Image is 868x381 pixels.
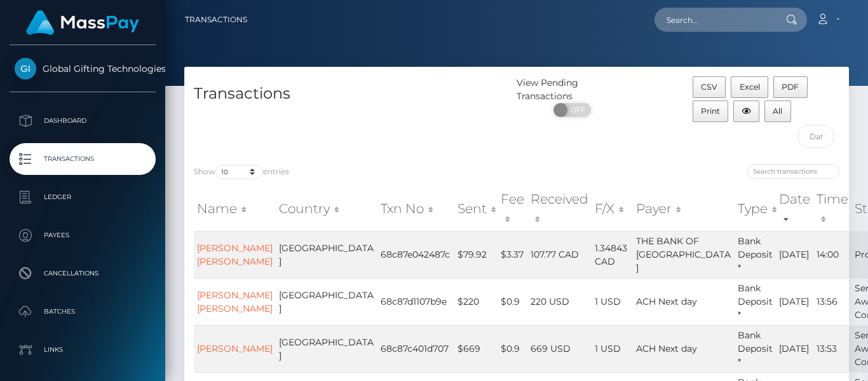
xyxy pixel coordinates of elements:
span: All [773,106,782,116]
input: Search... [654,8,774,32]
a: [PERSON_NAME] [197,343,273,354]
td: [DATE] [776,231,813,278]
td: 107.77 CAD [527,231,592,278]
th: Sent: activate to sort column ascending [454,186,498,232]
td: 14:00 [813,231,851,278]
th: Name: activate to sort column ascending [194,186,276,232]
th: Time: activate to sort column ascending [813,186,851,232]
th: Date: activate to sort column ascending [776,186,813,232]
img: Global Gifting Technologies Inc [15,58,36,80]
th: Payer: activate to sort column ascending [633,186,735,232]
p: Transactions [15,149,151,169]
td: [GEOGRAPHIC_DATA] [276,231,377,278]
button: Print [693,100,729,122]
button: CSV [693,76,726,98]
td: $220 [454,278,498,325]
p: Dashboard [15,111,151,130]
td: 220 USD [527,278,592,325]
button: Column visibility [733,100,759,122]
input: Search transactions [747,164,839,179]
td: $0.9 [498,325,527,372]
td: Bank Deposit * [735,278,776,325]
button: Excel [731,76,768,98]
a: Links [10,334,156,366]
span: Excel [740,82,760,92]
th: Country: activate to sort column ascending [276,186,377,232]
a: Batches [10,296,156,328]
th: F/X: activate to sort column ascending [592,186,633,232]
td: [GEOGRAPHIC_DATA] [276,325,377,372]
span: Print [701,106,720,116]
select: Showentries [215,165,263,179]
td: 1 USD [592,325,633,372]
label: Show entries [194,165,289,179]
a: [PERSON_NAME] [PERSON_NAME] [197,289,273,314]
td: 68c87e042487c [377,231,454,278]
th: Fee: activate to sort column ascending [498,186,527,232]
a: Cancellations [10,258,156,289]
a: Transactions [185,6,247,33]
th: Received: activate to sort column ascending [527,186,592,232]
div: View Pending Transactions [517,76,627,103]
span: ACH Next day [636,343,697,354]
span: THE BANK OF [GEOGRAPHIC_DATA] [636,235,731,274]
td: [GEOGRAPHIC_DATA] [276,278,377,325]
td: 1.34843 CAD [592,231,633,278]
span: OFF [560,103,592,117]
a: Transactions [10,143,156,175]
button: All [764,100,791,122]
td: 669 USD [527,325,592,372]
p: Batches [15,302,151,321]
td: $3.37 [498,231,527,278]
td: [DATE] [776,278,813,325]
td: Bank Deposit * [735,231,776,278]
p: Ledger [15,188,151,207]
h4: Transactions [194,83,507,105]
td: 13:56 [813,278,851,325]
th: Type: activate to sort column ascending [735,186,776,232]
input: Date filter [797,125,834,148]
td: 68c87c401d707 [377,325,454,372]
td: $0.9 [498,278,527,325]
td: 13:53 [813,325,851,372]
td: 68c87d1107b9e [377,278,454,325]
span: Global Gifting Technologies Inc [10,63,156,74]
button: PDF [773,76,808,98]
p: Payees [15,226,151,245]
td: Bank Deposit * [735,325,776,372]
td: $669 [454,325,498,372]
a: [PERSON_NAME] [PERSON_NAME] [197,242,273,267]
td: $79.92 [454,231,498,278]
span: ACH Next day [636,296,697,307]
p: Links [15,340,151,359]
td: 1 USD [592,278,633,325]
p: Cancellations [15,264,151,283]
a: Ledger [10,181,156,213]
span: CSV [701,82,717,92]
td: [DATE] [776,325,813,372]
img: MassPay Logo [26,10,139,35]
a: Dashboard [10,105,156,137]
span: PDF [782,82,799,92]
a: Payees [10,219,156,251]
th: Txn No: activate to sort column ascending [377,186,454,232]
